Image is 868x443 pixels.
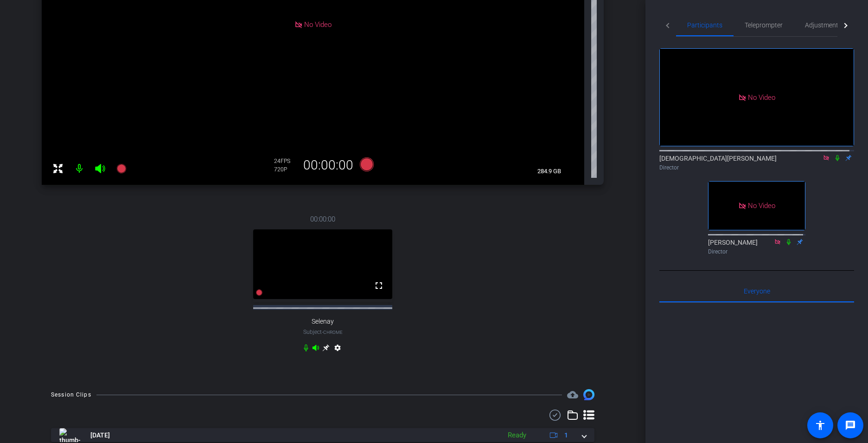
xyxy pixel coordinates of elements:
[274,157,297,165] div: 24
[567,389,578,400] span: Destinations for your clips
[312,318,334,326] span: Selenay
[323,330,343,335] span: Chrome
[805,22,842,28] span: Adjustments
[303,328,343,336] span: Subject
[748,202,775,210] span: No Video
[322,329,323,335] span: -
[744,288,770,294] span: Everyone
[51,428,594,442] mat-expansion-panel-header: thumb-nail[DATE]Ready1
[281,158,290,164] span: FPS
[748,93,775,101] span: No Video
[659,154,854,172] div: [DEMOGRAPHIC_DATA][PERSON_NAME]
[503,430,531,441] div: Ready
[745,22,783,28] span: Teleprompter
[567,389,578,400] mat-icon: cloud_upload
[304,20,332,29] span: No Video
[659,163,854,172] div: Director
[534,166,564,177] span: 284.9 GB
[815,420,826,431] mat-icon: accessibility
[708,238,805,256] div: [PERSON_NAME]
[59,428,80,442] img: thumb-nail
[845,420,856,431] mat-icon: message
[708,248,805,256] div: Director
[564,430,568,440] span: 1
[274,166,297,173] div: 720P
[332,344,343,355] mat-icon: settings
[583,389,594,400] img: Session clips
[90,430,110,440] span: [DATE]
[310,214,335,224] span: 00:00:00
[51,390,91,399] div: Session Clips
[373,280,384,291] mat-icon: fullscreen
[687,22,722,28] span: Participants
[297,157,359,173] div: 00:00:00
